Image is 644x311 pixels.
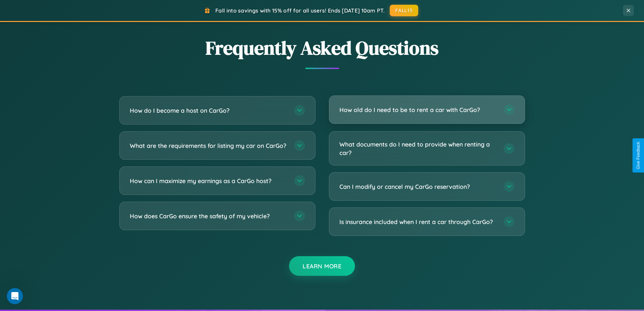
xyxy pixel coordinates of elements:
[339,182,497,191] h3: Can I modify or cancel my CarGo reservation?
[339,218,497,226] h3: Is insurance included when I rent a car through CarGo?
[390,5,418,16] button: FALL15
[636,142,641,169] div: Give Feedback
[130,212,287,220] h3: How does CarGo ensure the safety of my vehicle?
[119,35,525,61] h2: Frequently Asked Questions
[339,106,497,114] h3: How old do I need to be to rent a car with CarGo?
[130,177,287,185] h3: How can I maximize my earnings as a CarGo host?
[130,141,287,150] h3: What are the requirements for listing my car on CarGo?
[130,106,287,115] h3: How do I become a host on CarGo?
[7,288,23,304] iframe: Intercom live chat
[215,7,385,14] span: Fall into savings with 15% off for all users! Ends [DATE] 10am PT.
[289,256,355,276] button: Learn More
[339,140,497,157] h3: What documents do I need to provide when renting a car?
